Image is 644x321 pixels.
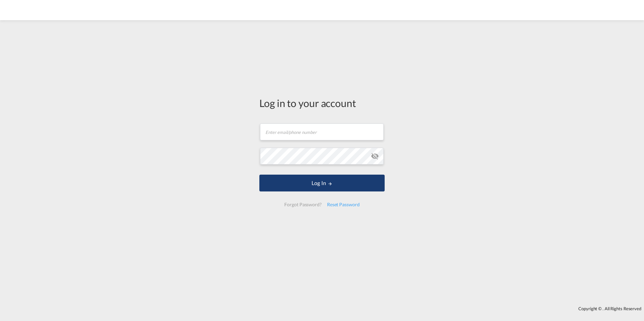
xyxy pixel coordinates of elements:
[324,199,362,211] div: Reset Password
[282,199,324,211] div: Forgot Password?
[259,96,385,110] div: Log in to your account
[371,152,379,160] md-icon: icon-eye-off
[259,175,385,191] button: LOGIN
[260,123,384,140] input: Enter email/phone number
